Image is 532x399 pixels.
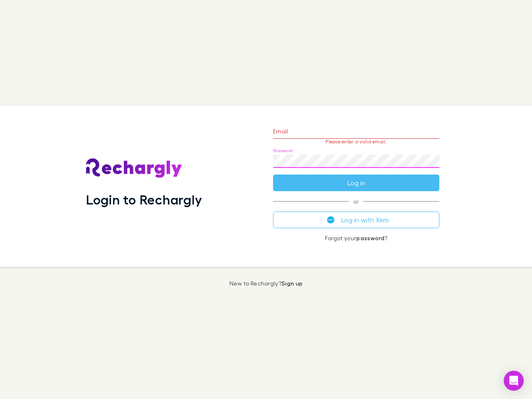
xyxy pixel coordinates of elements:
[281,280,303,287] a: Sign up
[327,216,335,224] img: Xero's logo
[273,212,439,228] button: Log in with Xero
[86,158,182,178] img: Rechargly's Logo
[273,235,439,241] p: Forgot your ?
[504,371,524,391] div: Open Intercom Messenger
[273,175,439,191] button: Log in
[273,139,439,145] p: Please enter a valid email.
[229,280,303,287] p: New to Rechargly?
[273,148,293,154] label: Password
[86,192,202,207] h1: Login to Rechargly
[356,234,384,241] a: password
